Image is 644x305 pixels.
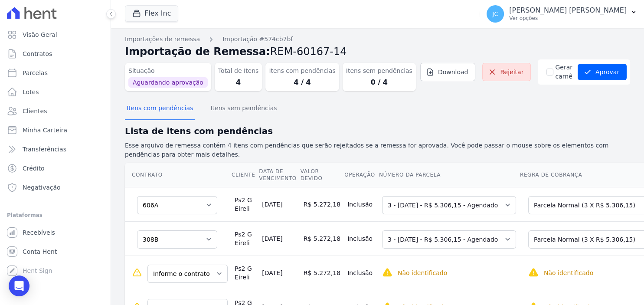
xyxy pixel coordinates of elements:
p: Não identificado [398,269,447,277]
td: Ps2 G Eireli [231,187,258,221]
dt: Situação [128,66,208,75]
td: [DATE] [258,221,300,256]
a: Conta Hent [3,243,107,260]
dt: Total de Itens [218,66,259,75]
th: Data de Vencimento [258,163,300,187]
span: Aguardando aprovação [128,77,208,88]
a: Recebíveis [3,224,107,241]
th: Número da Parcela [379,163,520,187]
a: Transferências [3,141,107,158]
td: Inclusão [344,221,379,256]
a: Contratos [3,45,107,62]
a: Crédito [3,160,107,177]
span: Visão Geral [23,30,57,39]
span: Minha Carteira [23,126,67,134]
span: Conta Hent [23,247,57,256]
p: [PERSON_NAME] [PERSON_NAME] [509,6,627,15]
th: Cliente [231,163,258,187]
span: JC [492,11,498,17]
td: [DATE] [258,256,300,290]
a: Minha Carteira [3,121,107,139]
a: Importações de remessa [125,35,200,44]
dd: 0 / 4 [346,77,412,88]
td: R$ 5.272,18 [300,187,344,221]
span: Lotes [23,88,39,96]
dd: 4 [218,77,259,88]
span: Transferências [23,145,66,154]
nav: Breadcrumb [125,35,630,44]
label: Gerar carnê [555,63,572,81]
td: Inclusão [344,187,379,221]
button: Aprovar [578,64,627,80]
span: Contratos [23,49,52,58]
div: Open Intercom Messenger [9,275,29,296]
span: Clientes [23,107,47,115]
a: Lotes [3,83,107,101]
td: Ps2 G Eireli [231,256,258,290]
span: Negativação [23,183,61,192]
p: Esse arquivo de remessa contém 4 itens com pendências que serão rejeitados se a remessa for aprov... [125,141,630,159]
td: Inclusão [344,256,379,290]
a: Negativação [3,179,107,196]
th: Contrato [125,163,231,187]
h2: Lista de itens com pendências [125,125,630,138]
th: Operação [344,163,379,187]
span: Parcelas [23,69,48,77]
th: Valor devido [300,163,344,187]
h2: Importação de Remessa: [125,44,630,59]
a: Parcelas [3,64,107,82]
span: REM-60167-14 [270,46,347,58]
span: Recebíveis [23,228,55,237]
dd: 4 / 4 [269,77,335,88]
td: R$ 5.272,18 [300,256,344,290]
a: Download [420,63,476,81]
p: Não identificado [544,269,593,277]
button: Itens sem pendências [209,98,278,120]
dt: Itens com pendências [269,66,335,75]
a: Importação #574cb7bf [222,35,293,44]
a: Clientes [3,102,107,120]
a: Visão Geral [3,26,107,43]
button: Flex Inc [125,5,178,22]
td: [DATE] [258,187,300,221]
td: Ps2 G Eireli [231,221,258,256]
p: Ver opções [509,15,627,22]
td: R$ 5.272,18 [300,221,344,256]
button: JC [PERSON_NAME] [PERSON_NAME] Ver opções [480,2,644,26]
div: Plataformas [7,210,104,220]
dt: Itens sem pendências [346,66,412,75]
span: Crédito [23,164,45,173]
button: Itens com pendências [125,98,195,120]
a: Rejeitar [482,63,531,81]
